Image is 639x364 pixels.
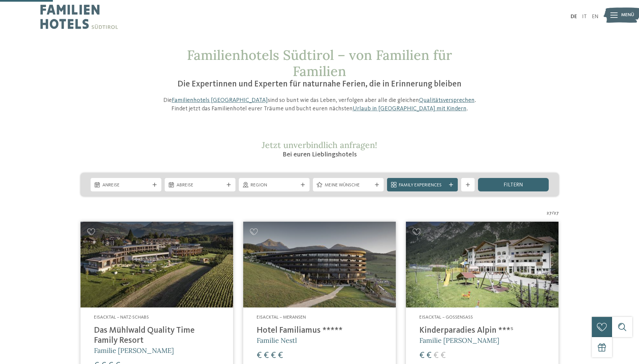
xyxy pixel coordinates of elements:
[262,140,377,150] span: Jetzt unverbindlich anfragen!
[592,14,599,20] a: EN
[419,336,499,344] span: Familie [PERSON_NAME]
[554,210,559,217] span: 27
[177,182,224,189] span: Abreise
[102,182,150,189] span: Anreise
[264,351,269,360] span: €
[278,351,283,360] span: €
[419,326,545,336] h4: Kinderparadies Alpin ***ˢ
[81,222,233,307] img: Familienhotels gesucht? Hier findet ihr die besten!
[621,12,634,19] span: Menü
[353,106,467,112] a: Urlaub in [GEOGRAPHIC_DATA] mit Kindern
[434,351,439,360] span: €
[94,315,149,320] span: Eisacktal – Natz-Schabs
[406,222,558,307] img: Kinderparadies Alpin ***ˢ
[257,336,297,344] span: Familie Nestl
[419,351,424,360] span: €
[283,151,357,158] span: Bei euren Lieblingshotels
[187,46,452,80] span: Familienhotels Südtirol – von Familien für Familien
[582,14,587,20] a: IT
[325,182,372,189] span: Meine Wünsche
[552,210,554,217] span: /
[178,80,461,88] span: Die Expertinnen und Experten für naturnahe Ferien, die in Erinnerung bleiben
[441,351,446,360] span: €
[251,182,298,189] span: Region
[571,14,577,20] a: DE
[547,210,552,217] span: 27
[94,326,220,346] h4: Das Mühlwald Quality Time Family Resort
[426,351,432,360] span: €
[419,315,473,320] span: Eisacktal – Gossensass
[419,97,475,103] a: Qualitätsversprechen
[172,97,268,103] a: Familienhotels [GEOGRAPHIC_DATA]
[257,315,306,320] span: Eisacktal – Meransen
[271,351,276,360] span: €
[504,182,523,188] span: filtern
[94,346,174,355] span: Familie [PERSON_NAME]
[160,96,480,113] p: Die sind so bunt wie das Leben, verfolgen aber alle die gleichen . Findet jetzt das Familienhotel...
[243,222,396,307] img: Familienhotels gesucht? Hier findet ihr die besten!
[399,182,446,189] span: Family Experiences
[257,351,262,360] span: €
